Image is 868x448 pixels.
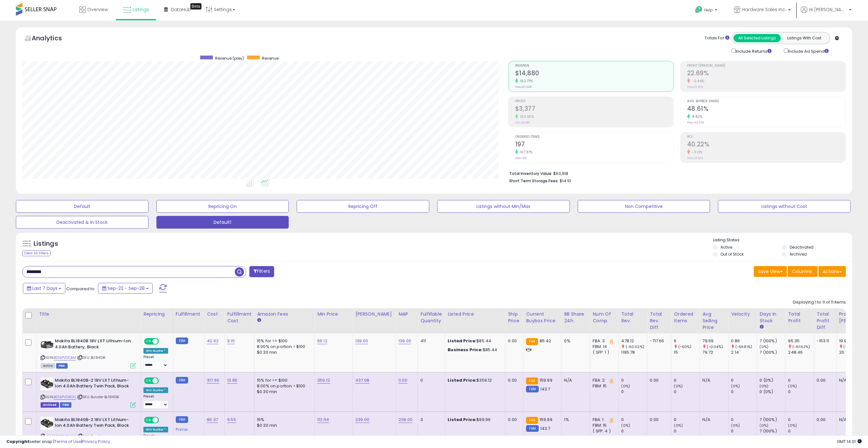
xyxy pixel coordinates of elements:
div: Fulfillable Quantity [420,311,442,324]
div: 0 [731,378,757,383]
label: Archived [790,251,807,257]
div: Amazon Fees [257,311,312,318]
a: Terms of Use [54,438,81,445]
button: Actions [819,266,846,277]
div: Include Returns [727,47,779,55]
div: Velocity [731,311,754,318]
div: 0 [674,378,700,383]
div: Preset: [143,394,168,409]
div: 0 [621,378,647,383]
small: Days In Stock. [760,324,763,330]
div: -153.11 [817,338,831,344]
div: Totals For [705,35,729,41]
div: Preset: [143,355,168,369]
small: (0%) [731,384,740,389]
a: 239.00 [398,417,412,423]
small: FBA [526,338,538,345]
span: OFF [158,417,168,423]
span: Sep-22 - Sep-28 [108,285,145,291]
small: (0%) [788,423,797,428]
div: 6 [674,338,700,344]
span: 85.42 [540,338,551,344]
span: ON [145,378,153,383]
a: 139.00 [398,338,411,344]
div: 1195.78 [621,350,647,355]
div: Total Profit Diff. [817,311,833,331]
small: (-60.02%) [626,344,644,349]
div: Min Price [317,311,350,318]
small: -3.13% [690,150,703,155]
small: (0%) [674,423,683,428]
div: Tooltip anchor [190,3,201,10]
small: FBA [526,417,538,424]
div: 0 [788,389,814,395]
h2: $14,880 [515,70,674,78]
img: 51c+5oaBuZL._SL40_.jpg [41,417,53,430]
h2: $3,377 [515,105,674,114]
div: Fulfillment Cost [227,311,252,324]
div: FBM: 15 [593,383,614,389]
li: $63,918 [509,169,841,177]
div: Win BuyBox * [143,387,168,393]
img: 51c+5oaBuZL._SL40_.jpg [41,378,53,390]
div: 79.69 [702,338,728,344]
div: 0.00 [508,378,518,383]
span: 159.99 [540,377,552,383]
div: Displaying 1 to 11 of 11 items [793,299,846,305]
div: [PERSON_NAME] [355,311,393,318]
button: Filters [249,266,274,277]
div: 0.00 [817,417,831,423]
div: $0.30 min [257,423,310,428]
div: Total Rev. Diff. [650,311,668,331]
b: Listed Price: [448,417,477,423]
b: Listed Price: [448,377,477,383]
button: Last 7 Days [23,283,65,294]
div: Current Buybox Price [526,311,559,324]
div: N/A [564,378,585,383]
small: (-61.62%) [792,344,810,349]
button: Default1 [156,216,289,229]
small: FBM [176,416,188,423]
div: N/A [702,417,723,423]
div: 0 [674,417,700,423]
span: Hi [PERSON_NAME] [809,6,847,13]
small: Amazon Fees. [257,318,261,323]
div: 7 (100%) [760,350,785,355]
label: Deactivated [790,244,813,250]
a: 139.00 [355,338,368,344]
small: FBA [526,378,538,384]
div: Clear All Filters [22,250,50,256]
div: Cost [207,311,222,318]
a: 9.55 [227,417,236,423]
div: 248.46 [788,350,814,355]
button: Listings With Cost [780,34,828,42]
b: Business Price: [448,347,483,353]
div: 0 (0%) [760,389,785,395]
small: FBM [176,377,188,384]
button: Repricing On [156,200,289,213]
div: Avg Selling Price [702,311,726,331]
span: | SKU: BL1840BI [77,355,106,360]
span: Listings that have been deleted from Seller Central [41,402,59,408]
div: BB Share 24h. [564,311,587,324]
div: 478.12 [621,338,647,344]
small: Prev: $1,681 [515,121,530,124]
a: B015PVDCBM [54,355,76,360]
b: Total Inventory Value: [509,171,552,176]
div: FBA: 1 [593,417,614,423]
div: $85.44 [448,338,500,344]
b: Makita BL1840B-2 18V LXT Lithium-Ion 4.0Ah Battery Twin Pack, Black [55,378,132,391]
small: 102.77% [518,79,533,84]
div: 7 (100%) [760,417,785,423]
span: Listings [133,6,149,13]
a: 9.15 [227,338,235,344]
span: Hardware Sales Inc. [742,6,786,13]
div: 0.00 [508,417,518,423]
label: Active [720,244,732,250]
div: FBM: 14 [593,344,614,350]
div: Ordered Items [674,311,697,324]
div: 1% [564,417,585,423]
button: Save View [754,266,787,277]
span: $14.10 [560,178,571,184]
span: 143.7 [540,425,550,431]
